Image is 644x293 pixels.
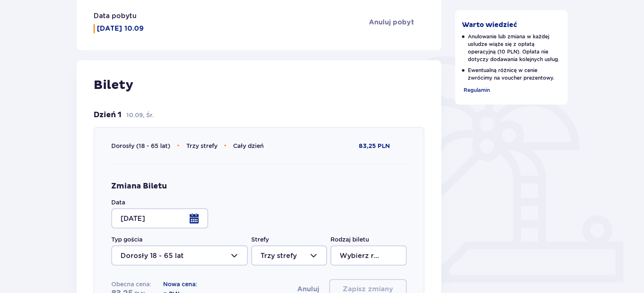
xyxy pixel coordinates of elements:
[369,18,414,27] span: Anuluj pobyt
[111,198,125,207] label: Data
[359,142,390,151] p: 83,25 PLN
[251,235,269,244] label: Strefy
[462,33,561,63] p: Anulowanie lub zmiana w każdej usłudze wiąże się z opłatą operacyjną (10 PLN). Opłata nie dotyczy...
[97,24,144,33] p: [DATE] 10.09
[330,235,369,244] label: Rodzaj biletu
[163,280,197,288] p: Nowa cena:
[94,110,121,120] p: Dzień 1
[462,20,517,30] p: Warto wiedzieć
[462,85,490,94] a: Regulamin
[111,235,142,244] label: Typ gościa
[186,142,217,149] span: Trzy strefy
[111,181,167,191] h4: Zmiana Biletu
[224,142,227,150] span: •
[111,280,151,288] p: Obecna cena:
[233,142,264,149] span: Cały dzień
[177,142,180,150] span: •
[462,67,561,82] p: Ewentualną różnicę w cenie zwrócimy na voucher prezentowy.
[94,11,137,21] p: Data pobytu
[369,18,424,27] a: Anuluj pobyt
[111,142,170,149] span: Dorosły (18 - 65 lat)
[126,111,154,119] p: 10.09, Śr.
[94,77,424,93] p: Bilety
[464,87,490,93] span: Regulamin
